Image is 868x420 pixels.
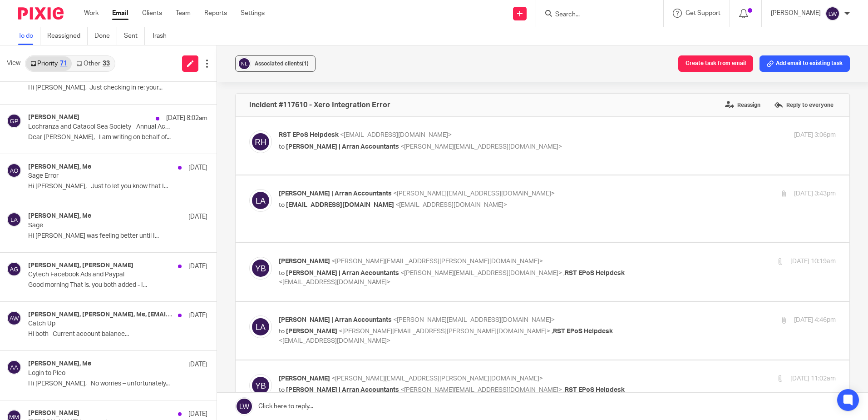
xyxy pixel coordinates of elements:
[28,360,91,368] h4: [PERSON_NAME], Me
[26,56,72,71] a: Priority71
[723,98,763,112] label: Reassign
[28,232,207,240] p: Hi [PERSON_NAME] was feeling better until I...
[790,374,836,384] p: [DATE] 11:02am
[72,56,114,71] a: Other33
[28,134,207,141] p: Dear [PERSON_NAME], I am writing on behalf of...
[249,100,390,110] h4: Incident #117610 - Xero Integration Error
[176,9,191,18] a: Team
[565,270,625,276] span: RST EPoS Helpdesk
[279,258,330,265] span: [PERSON_NAME]
[279,317,392,323] span: [PERSON_NAME] | Arran Accountants
[286,144,399,150] span: [PERSON_NAME] | Arran Accountants
[825,6,840,21] img: svg%3E
[553,328,613,335] span: RST EPoS Helpdesk
[94,27,117,45] a: Done
[7,163,21,178] img: svg%3E
[286,202,394,208] span: [EMAIL_ADDRESS][DOMAIN_NAME]
[563,270,565,276] span: ,
[28,123,172,131] p: Lochranza and Catacol Sea Society - Annual Accounts
[188,360,207,369] p: [DATE]
[56,254,92,261] span: | RST EPoS
[28,271,172,279] p: Cytech Facebook Ads and Paypal
[249,315,272,338] img: svg%3E
[279,328,285,335] span: to
[28,410,79,417] h4: [PERSON_NAME]
[28,183,207,190] p: Hi [PERSON_NAME], Just to let you know that I...
[188,163,207,172] p: [DATE]
[28,320,172,328] p: Catch Up
[28,114,79,121] h4: [PERSON_NAME]
[124,27,145,45] a: Sent
[286,387,399,393] span: [PERSON_NAME] | Arran Accountants
[249,374,272,397] img: svg%3E
[7,212,21,227] img: svg%3E
[60,60,67,67] div: 71
[18,27,40,45] a: To do
[772,98,836,112] label: Reply to everyone
[84,9,99,18] a: Work
[279,132,339,138] span: RST EPoS Helpdesk
[237,57,251,70] img: svg%3E
[563,387,565,393] span: ,
[28,163,91,171] h4: [PERSON_NAME], Me
[103,60,110,67] div: 33
[759,55,850,72] button: Add email to existing task
[139,325,306,332] a: [PERSON_NAME][EMAIL_ADDRESS][DOMAIN_NAME]
[393,317,555,323] span: <[PERSON_NAME][EMAIL_ADDRESS][DOMAIN_NAME]>
[279,375,330,382] span: [PERSON_NAME]
[279,190,392,197] span: [PERSON_NAME] | Arran Accountants
[686,10,720,16] span: Get Support
[18,7,64,20] img: Pixie
[28,172,172,180] p: Sage Error
[302,61,309,66] span: (1)
[339,328,550,335] span: <[PERSON_NAME][EMAIL_ADDRESS][PERSON_NAME][DOMAIN_NAME]>
[166,114,207,123] p: [DATE] 8:02am
[112,9,128,18] a: Email
[28,370,172,377] p: Login to Pleo
[286,270,399,276] span: [PERSON_NAME] | Arran Accountants
[28,84,207,92] p: Hi [PERSON_NAME], Just checking in re: your...
[188,410,207,419] p: [DATE]
[249,189,272,212] img: svg%3E
[249,257,272,280] img: svg%3E
[400,387,562,393] span: <[PERSON_NAME][EMAIL_ADDRESS][DOMAIN_NAME]>
[28,222,172,230] p: Sage
[241,9,265,18] a: Settings
[794,189,836,199] p: [DATE] 3:43pm
[331,375,543,382] span: <[PERSON_NAME][EMAIL_ADDRESS][PERSON_NAME][DOMAIN_NAME]>
[142,9,162,18] a: Clients
[7,114,21,128] img: svg%3E
[28,212,91,220] h4: [PERSON_NAME], Me
[7,59,20,68] span: View
[279,202,285,208] span: to
[56,82,92,90] span: | RST EPoS
[395,202,507,208] span: <[EMAIL_ADDRESS][DOMAIN_NAME]>
[28,311,173,319] h4: [PERSON_NAME], [PERSON_NAME], Me, [EMAIL_ADDRESS][DOMAIN_NAME]
[255,61,309,66] span: Associated clients
[204,9,227,18] a: Reports
[279,279,390,285] span: <[EMAIL_ADDRESS][DOMAIN_NAME]>
[554,11,636,19] input: Search
[47,27,88,45] a: Reassigned
[340,132,452,138] span: <[EMAIL_ADDRESS][DOMAIN_NAME]>
[249,130,272,153] img: svg%3E
[28,281,207,289] p: Good morning That is, you both added - I...
[7,311,21,325] img: svg%3E
[279,270,285,276] span: to
[794,130,836,140] p: [DATE] 3:06pm
[188,311,207,320] p: [DATE]
[7,360,21,375] img: svg%3E
[790,257,836,266] p: [DATE] 10:19am
[279,387,285,393] span: to
[393,190,555,197] span: <[PERSON_NAME][EMAIL_ADDRESS][DOMAIN_NAME]>
[188,262,207,271] p: [DATE]
[152,27,173,45] a: Trash
[678,55,753,72] button: Create task from email
[400,144,562,150] span: <[PERSON_NAME][EMAIL_ADDRESS][DOMAIN_NAME]>
[70,343,292,350] a: [PERSON_NAME][EMAIL_ADDRESS][PERSON_NAME][DOMAIN_NAME]
[286,328,337,335] span: [PERSON_NAME]
[28,262,133,270] h4: [PERSON_NAME], [PERSON_NAME]
[400,270,562,276] span: <[PERSON_NAME][EMAIL_ADDRESS][DOMAIN_NAME]>
[188,212,207,221] p: [DATE]
[235,55,316,72] button: Associated clients(1)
